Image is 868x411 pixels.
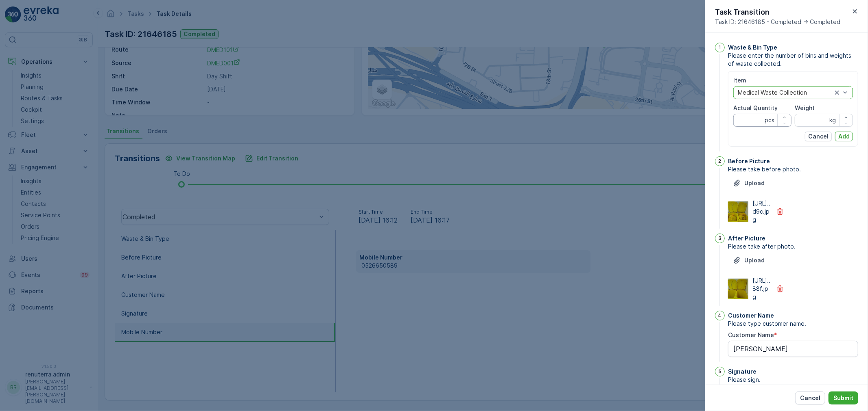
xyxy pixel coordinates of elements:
[808,132,829,141] p: Cancel
[752,277,771,301] p: [URL]..88f.jpg
[765,116,774,124] p: pcs
[728,331,774,338] label: Customer Name
[733,77,746,84] label: Item
[715,6,840,18] p: Task Transition
[728,254,770,267] button: Upload File
[728,279,748,299] img: Media Preview
[715,43,725,52] div: 1
[795,392,825,405] button: Cancel
[728,376,858,384] span: Please sign.
[728,165,858,173] span: Please take before photo.
[733,104,778,111] label: Actual Quantity
[715,18,840,26] span: Task ID: 21646185 - Completed -> Completed
[752,199,771,224] p: [URL]..d9c.jpg
[728,311,774,320] p: Customer Name
[805,132,832,141] button: Cancel
[800,394,820,402] p: Cancel
[833,394,853,402] p: Submit
[728,52,858,68] span: Please enter the number of bins and weights of waste collected.
[715,367,725,376] div: 5
[715,234,725,243] div: 3
[715,156,725,166] div: 2
[795,104,815,111] label: Weight
[829,392,858,405] button: Submit
[728,177,770,190] button: Upload File
[728,201,748,222] img: Media Preview
[728,242,858,251] span: Please take after photo.
[728,157,770,165] p: Before Picture
[835,132,853,141] button: Add
[728,368,756,376] p: Signature
[744,179,765,187] p: Upload
[838,132,850,141] p: Add
[829,116,836,124] p: kg
[728,234,765,242] p: After Picture
[728,320,858,328] span: Please type customer name.
[744,256,765,264] p: Upload
[728,43,777,52] p: Waste & Bin Type
[715,311,725,320] div: 4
